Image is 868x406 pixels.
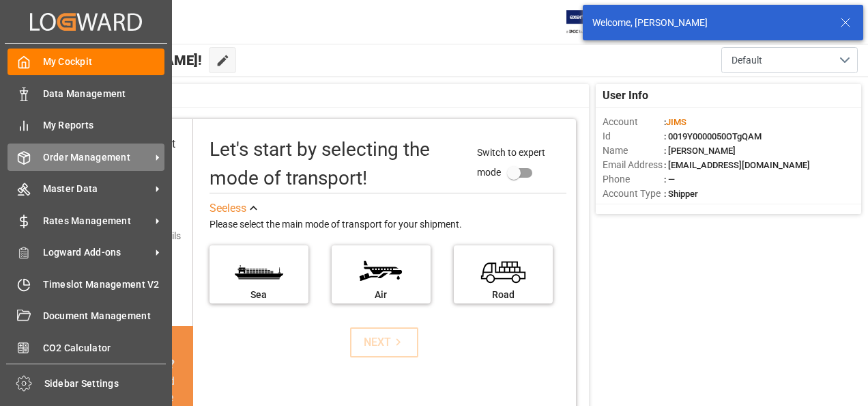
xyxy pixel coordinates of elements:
a: My Reports [8,112,164,139]
span: Sidebar Settings [44,377,167,391]
div: Please select the main mode of transport for your shipment. [209,217,566,233]
div: Let's start by selecting the mode of transport! [209,135,464,193]
div: NEXT [364,334,405,351]
span: Rates Management [43,214,151,228]
span: : Shipper [664,189,698,199]
span: CO2 Calculator [43,341,165,355]
span: User Info [603,87,648,104]
span: Logward Add-ons [43,245,151,260]
span: Order Management [43,150,151,165]
a: Data Management [8,80,164,107]
button: open menu [721,47,858,73]
span: Id [603,129,664,144]
button: NEXT [350,327,418,357]
div: Welcome, [PERSON_NAME] [592,16,827,30]
div: Add shipping details [96,229,181,243]
span: : 0019Y0000050OTgQAM [664,131,762,141]
a: Document Management [8,303,164,329]
img: Exertis%20JAM%20-%20Email%20Logo.jpg_1722504956.jpg [566,10,613,34]
span: Master Data [43,182,151,196]
span: Default [732,53,762,68]
div: See less [209,200,246,217]
span: Timeslot Management V2 [43,278,165,292]
span: Account [603,115,664,129]
span: : [664,117,686,127]
span: : [PERSON_NAME] [664,146,736,156]
span: : — [664,174,675,185]
div: Air [338,288,424,302]
span: Phone [603,172,664,187]
a: Timeslot Management V2 [8,271,164,297]
span: Email Address [603,158,664,172]
div: Sea [216,288,302,302]
span: My Cockpit [43,55,165,69]
span: Name [603,144,664,158]
span: Switch to expert mode [477,147,545,178]
span: : [EMAIL_ADDRESS][DOMAIN_NAME] [664,160,810,170]
a: CO2 Calculator [8,334,164,361]
span: Account Type [603,187,664,201]
span: Document Management [43,309,165,323]
div: Road [461,288,546,302]
span: Data Management [43,87,165,101]
span: My Reports [43,118,165,133]
span: JIMS [666,117,686,127]
a: My Cockpit [8,49,164,75]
